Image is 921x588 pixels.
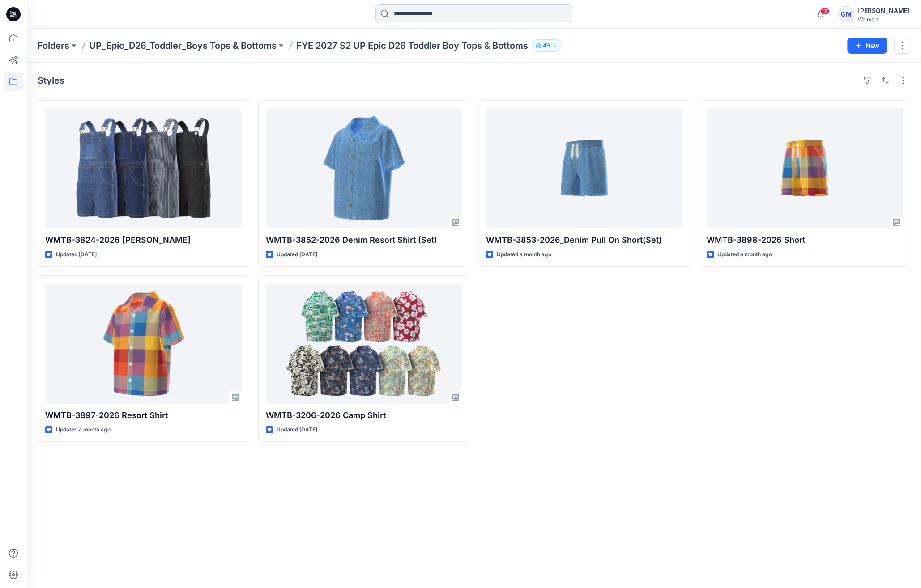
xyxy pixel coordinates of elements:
p: WMTB-3853-2026_Denim Pull On Short(Set) [486,234,682,246]
button: New [847,38,887,54]
p: Updated [DATE] [277,425,317,435]
p: Updated a month ago [56,425,111,435]
p: WMTB-3852-2026 Denim Resort Shirt (Set) [266,234,462,246]
a: WMTB-3852-2026 Denim Resort Shirt (Set) [266,108,462,228]
p: Updated [DATE] [56,250,97,259]
h4: Styles [38,75,64,86]
p: Updated a month ago [717,250,772,259]
a: WMTB-3824-2026 Shortall [45,108,242,228]
p: WMTB-3898-2026 Short [707,234,903,246]
a: WMTB-3853-2026_Denim Pull On Short(Set) [486,108,682,228]
p: WMTB-3824-2026 [PERSON_NAME] [45,234,242,246]
p: Updated [DATE] [277,250,317,259]
a: WMTB-3206-2026 Camp Shirt [266,283,462,404]
p: WMTB-3206-2026 Camp Shirt [266,409,462,422]
p: Updated a month ago [497,250,551,259]
a: UP_Epic_D26_Toddler_Boys Tops & Bottoms [89,39,277,52]
p: WMTB-3897-2026 Resort Shirt [45,409,242,422]
span: 12 [820,8,830,15]
button: 49 [532,39,561,52]
a: WMTB-3897-2026 Resort Shirt [45,283,242,404]
div: Walmart [858,16,910,23]
div: [PERSON_NAME] [858,5,910,16]
a: Folders [38,39,69,52]
div: GM [838,6,854,22]
p: 49 [543,41,550,51]
p: FYE 2027 S2 UP Epic D26 Toddler Boy Tops & Bottoms [296,39,528,52]
a: WMTB-3898-2026 Short [707,108,903,228]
